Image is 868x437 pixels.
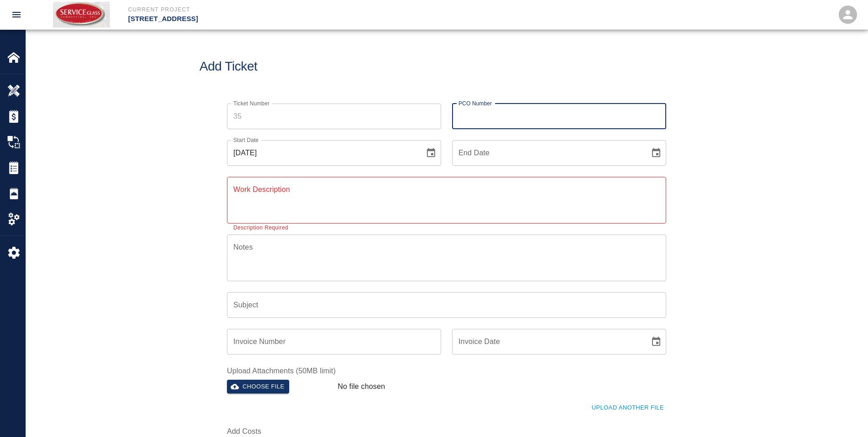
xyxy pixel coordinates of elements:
img: Service Glass Ind., Inc. [53,2,110,27]
p: Description Required [233,224,288,233]
p: Current Project [128,5,484,14]
p: No file chosen [338,381,385,392]
button: Upload Another File [589,401,666,415]
button: open drawer [5,4,27,26]
label: Upload Attachments (50MB limit) [227,366,666,376]
p: [STREET_ADDRESS] [128,14,484,24]
button: Choose file [227,380,289,394]
button: Choose date [647,333,665,351]
input: 35 [227,104,441,129]
input: mm/dd/yyyy [227,140,418,166]
input: mm/dd/yyyy [452,140,643,166]
label: PCO Number [458,99,492,107]
label: Add Costs [227,426,329,437]
label: Ticket Number [233,99,270,107]
input: mm/dd/yyyy [452,329,643,355]
label: Start Date [233,136,259,144]
iframe: Chat Widget [822,393,868,437]
button: Choose date, selected date is Aug 19, 2025 [422,144,440,162]
h1: Add Ticket [199,59,694,74]
button: Choose date [647,144,665,162]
